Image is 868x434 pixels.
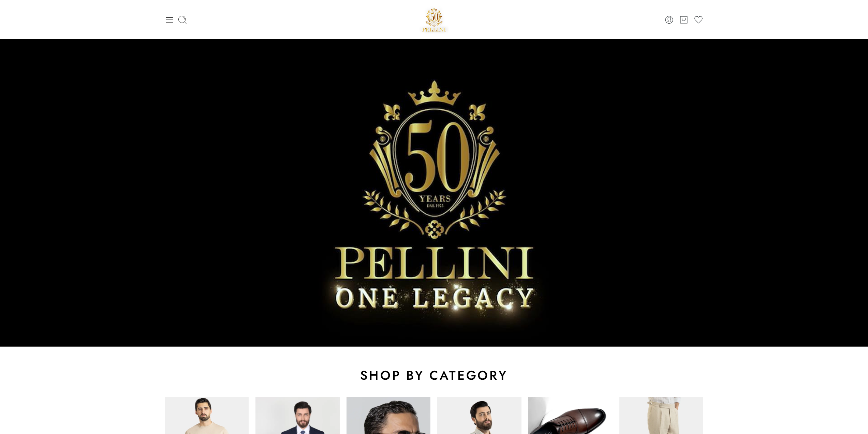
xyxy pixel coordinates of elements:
[694,15,703,25] a: Wishlist
[420,5,449,34] a: Pellini -
[165,367,704,383] h2: shop by category
[679,15,689,25] a: Cart
[664,15,674,25] a: Login / Register
[420,5,449,34] img: Pellini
